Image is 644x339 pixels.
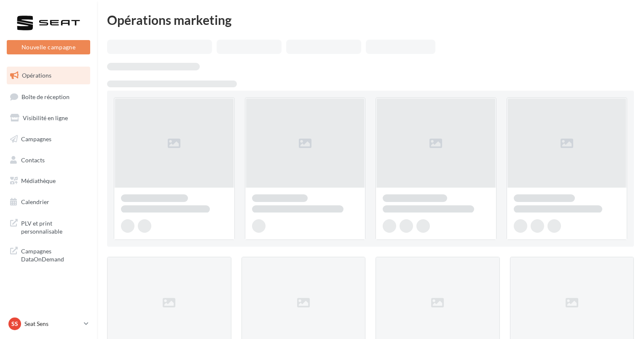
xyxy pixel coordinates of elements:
a: SS Seat Sens [7,316,90,332]
span: Calendrier [21,198,49,205]
div: Opérations marketing [107,13,634,26]
a: Visibilité en ligne [5,109,92,127]
a: Campagnes [5,130,92,148]
a: Médiathèque [5,172,92,190]
a: Contacts [5,151,92,169]
span: Boîte de réception [21,93,70,100]
a: Campagnes DataOnDemand [5,242,92,267]
a: Opérations [5,67,92,84]
span: SS [11,320,18,328]
span: Contacts [21,156,45,163]
button: Nouvelle campagne [7,40,90,54]
span: Médiathèque [21,177,56,184]
a: Calendrier [5,193,92,211]
p: Seat Sens [24,320,80,328]
span: Campagnes DataOnDemand [21,245,87,264]
span: PLV et print personnalisable [21,218,87,236]
a: Boîte de réception [5,88,92,106]
a: PLV et print personnalisable [5,214,92,239]
span: Visibilité en ligne [23,114,68,121]
span: Opérations [22,72,51,79]
span: Campagnes [21,135,51,143]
